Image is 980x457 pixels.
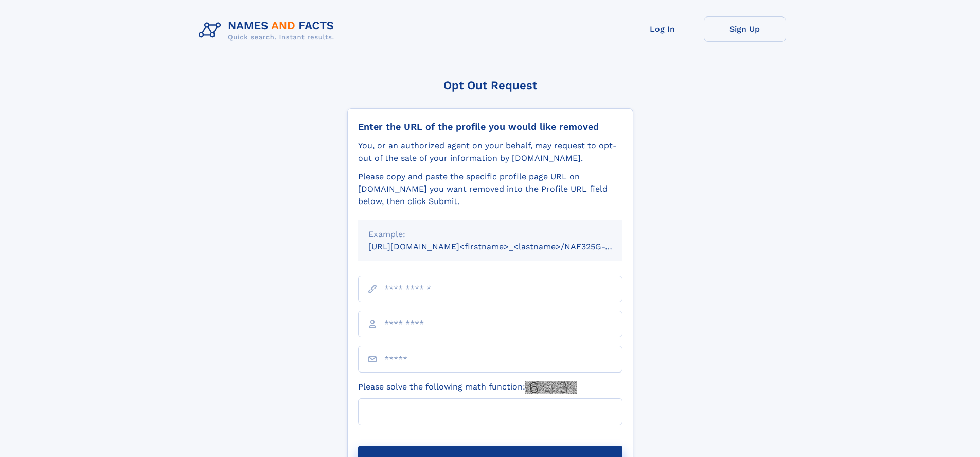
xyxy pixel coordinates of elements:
[358,140,622,164] div: You, or an authorized agent on your behalf, may request to opt-out of the sale of your informatio...
[358,381,577,394] label: Please solve the following math function:
[358,171,622,208] div: Please copy and paste the specific profile page URL on [DOMAIN_NAME] you want removed into the Pr...
[368,242,642,251] small: [URL][DOMAIN_NAME]<firstname>_<lastname>/NAF325G-xxxxxxxx
[368,228,612,241] div: Example:
[358,121,622,132] div: Enter the URL of the profile you would like removed
[194,16,343,44] img: Logo Names and Facts
[621,16,704,42] a: Log In
[704,16,786,42] a: Sign Up
[347,79,633,92] div: Opt Out Request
